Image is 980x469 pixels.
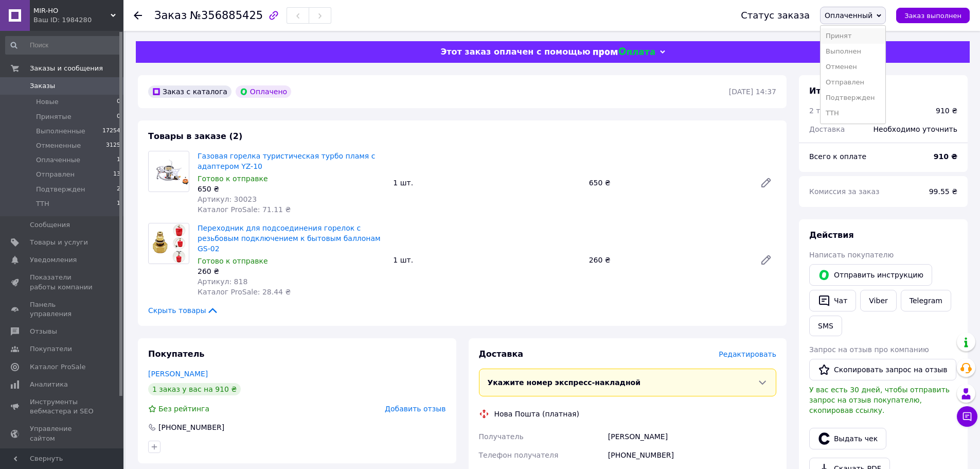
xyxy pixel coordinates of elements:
a: Переходник для подсоединения горелок с резьбовым подключением к бытовым баллонам GS-02 [198,224,381,253]
div: 1 шт. [389,253,584,267]
span: 3125 [106,141,120,150]
span: MIR-HO [33,6,111,15]
span: Доставка [809,125,845,133]
li: Отправлен [821,75,885,90]
span: Без рейтинга [158,405,209,413]
div: 650 ₴ [198,184,385,194]
a: Газовая горелка туристическая турбо пламя с адаптером YZ-10 [198,152,375,170]
span: У вас есть 30 дней, чтобы отправить запрос на отзыв покупателю, скопировав ссылку. [809,386,950,414]
div: Заказ с каталога [148,85,231,98]
button: Чат с покупателем [957,406,977,427]
div: Нова Пошта (платная) [492,409,582,419]
span: Сообщения [30,220,70,230]
span: Заказ выполнен [904,12,961,20]
span: Уведомления [30,255,77,265]
span: Отмененные [36,141,81,150]
a: [PERSON_NAME] [148,370,208,378]
span: Отзывы [30,327,57,336]
li: Принят [821,28,885,44]
button: Отправить инструкцию [809,264,932,286]
span: Итого [809,86,836,96]
div: 1 шт. [389,176,584,190]
span: Редактировать [719,350,776,358]
span: Инструменты вебмастера и SEO [30,397,95,416]
span: Оплаченные [36,155,80,165]
button: Скопировать запрос на отзыв [809,359,956,380]
span: 0 [117,97,120,107]
span: 2 [117,185,120,194]
div: 650 ₴ [585,176,752,190]
div: [PERSON_NAME] [606,427,778,446]
a: Редактировать [756,172,776,193]
span: Аналитика [30,380,68,389]
img: evopay logo [593,47,655,57]
span: Каталог ProSale [30,362,85,372]
span: Заказы [30,81,55,91]
span: ТТН [36,199,49,209]
span: Получатель [479,432,524,441]
span: Принятые [36,112,72,121]
b: 910 ₴ [934,152,957,161]
span: Скрыть товары [148,305,219,316]
span: Выполненные [36,127,85,136]
span: Комиссия за заказ [809,187,880,196]
span: 1 [117,155,120,165]
span: №356885425 [190,9,263,22]
time: [DATE] 14:37 [729,88,776,96]
span: Всего к оплате [809,152,866,161]
a: Редактировать [756,250,776,270]
div: 260 ₴ [198,266,385,276]
span: Добавить отзыв [385,405,446,413]
button: Выдать чек [809,428,886,449]
span: Новые [36,97,59,107]
div: 260 ₴ [585,253,752,267]
div: Статус заказа [741,10,810,21]
span: Артикул: 30023 [198,195,257,203]
span: Готово к отправке [198,175,268,183]
div: [PHONE_NUMBER] [157,422,225,432]
button: Заказ выполнен [896,8,970,23]
span: 1 [117,199,120,209]
div: Оплачено [236,85,291,98]
span: Действия [809,230,854,240]
span: Товары и услуги [30,238,88,247]
img: Переходник для подсоединения горелок с резьбовым подключением к бытовым баллонам GS-02 [150,223,188,264]
span: Каталог ProSale: 28.44 ₴ [198,288,291,296]
div: Необходимо уточнить [867,118,964,141]
span: Укажите номер экспресс-накладной [488,378,641,387]
span: Покупатель [148,349,204,359]
span: Этот заказ оплачен с помощью [440,47,590,57]
span: 99.55 ₴ [929,187,957,196]
li: ТТН [821,106,885,121]
span: Товары в заказе (2) [148,131,242,141]
span: 17254 [102,127,120,136]
span: 2 товара [809,107,842,115]
span: Доставка [479,349,524,359]
input: Поиск [5,36,121,55]
div: Ваш ID: 1984280 [33,15,123,25]
span: Показатели работы компании [30,273,95,291]
span: Артикул: 818 [198,277,247,286]
li: Подтвержден [821,90,885,106]
div: [PHONE_NUMBER] [606,446,778,464]
span: Написать покупателю [809,251,894,259]
span: Панель управления [30,300,95,319]
button: Чат [809,290,856,311]
span: Запрос на отзыв про компанию [809,345,929,354]
span: Оплаченный [825,11,872,20]
div: Вернуться назад [134,10,142,21]
span: Готово к отправке [198,257,268,265]
span: 13 [113,170,120,179]
a: Telegram [901,290,951,311]
a: Viber [860,290,896,311]
span: Заказ [154,9,187,22]
li: Отменен [821,59,885,75]
div: 1 заказ у вас на 910 ₴ [148,383,241,395]
span: Покупатели [30,344,72,354]
span: Телефон получателя [479,451,559,459]
div: 910 ₴ [936,106,957,116]
span: Отправлен [36,170,75,179]
img: Газовая горелка туристическая турбо пламя с адаптером YZ-10 [149,158,189,185]
li: Выполнен [821,44,885,59]
span: Подтвержден [36,185,85,194]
